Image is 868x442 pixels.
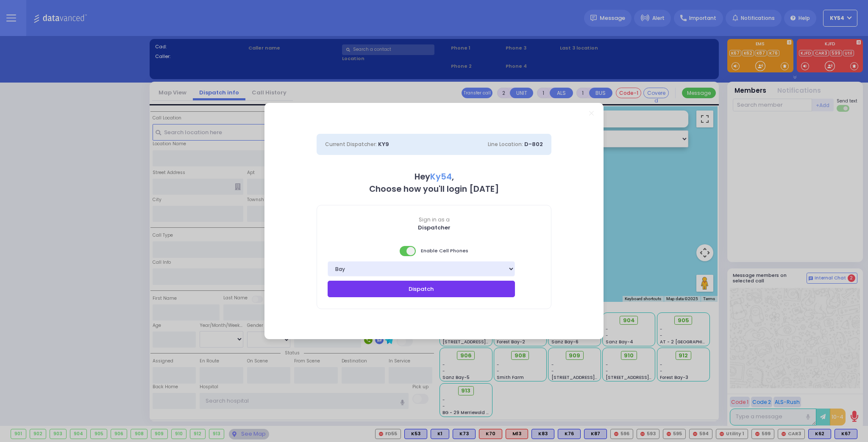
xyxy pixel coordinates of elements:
[317,216,551,224] span: Sign in as a
[400,245,468,257] span: Enable Cell Phones
[378,140,389,148] span: KY9
[328,281,515,297] button: Dispatch
[415,171,454,182] b: Hey ,
[369,183,499,195] b: Choose how you'll login [DATE]
[488,141,523,148] span: Line Location:
[524,140,543,148] span: D-802
[430,171,452,182] span: Ky54
[418,224,451,232] b: Dispatcher
[325,141,377,148] span: Current Dispatcher:
[589,111,594,116] a: Close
